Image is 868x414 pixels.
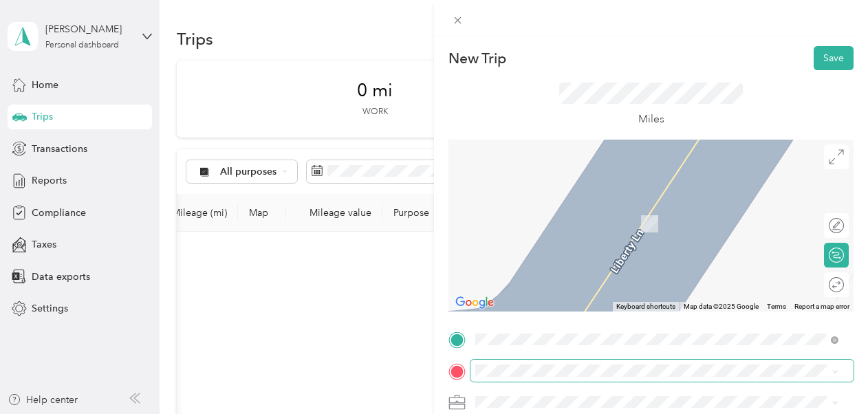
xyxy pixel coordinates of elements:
[452,294,497,312] img: Google
[684,303,759,310] span: Map data ©2025 Google
[452,294,497,312] a: Open this area in Google Maps (opens a new window)
[767,303,786,310] a: Terms (opens in new tab)
[448,49,506,68] p: New Trip
[791,337,868,414] iframe: Everlance-gr Chat Button Frame
[794,303,849,310] a: Report a map error
[814,46,854,70] button: Save
[638,111,664,128] p: Miles
[616,302,675,312] button: Keyboard shortcuts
